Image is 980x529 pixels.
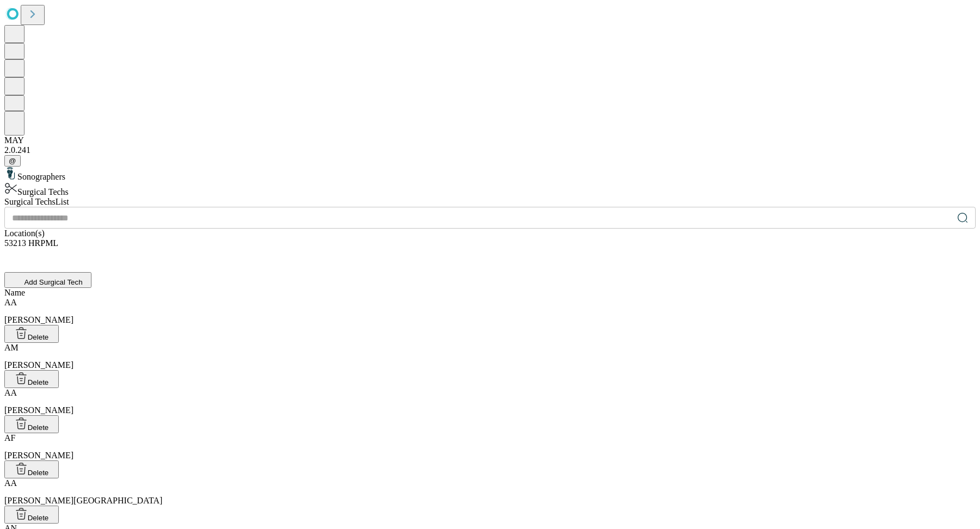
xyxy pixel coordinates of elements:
[4,288,976,298] div: Name
[28,469,49,477] span: Delete
[4,460,59,478] button: Delete
[4,433,976,460] div: [PERSON_NAME]
[4,298,17,307] span: AA
[4,167,976,182] div: Sonographers
[4,343,19,352] span: AM
[4,388,17,397] span: AA
[4,229,45,238] span: Location(s)
[24,278,82,286] span: Add Surgical Tech
[4,155,21,167] button: @
[4,433,15,442] span: AF
[4,238,976,259] div: 53213 HRPML
[28,514,49,522] span: Delete
[4,298,976,325] div: [PERSON_NAME]
[4,415,59,433] button: Delete
[4,388,976,415] div: [PERSON_NAME]
[28,333,49,341] span: Delete
[28,423,49,432] span: Delete
[4,506,59,524] button: Delete
[9,157,16,165] span: @
[4,478,17,488] span: AA
[4,182,976,197] div: Surgical Techs
[4,272,91,288] button: Add Surgical Tech
[4,136,976,145] div: MAY
[4,370,59,388] button: Delete
[4,197,976,207] div: Surgical Techs List
[4,145,976,155] div: 2.0.241
[28,378,49,386] span: Delete
[4,478,976,506] div: [PERSON_NAME][GEOGRAPHIC_DATA]
[4,343,976,370] div: [PERSON_NAME]
[4,325,59,343] button: Delete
